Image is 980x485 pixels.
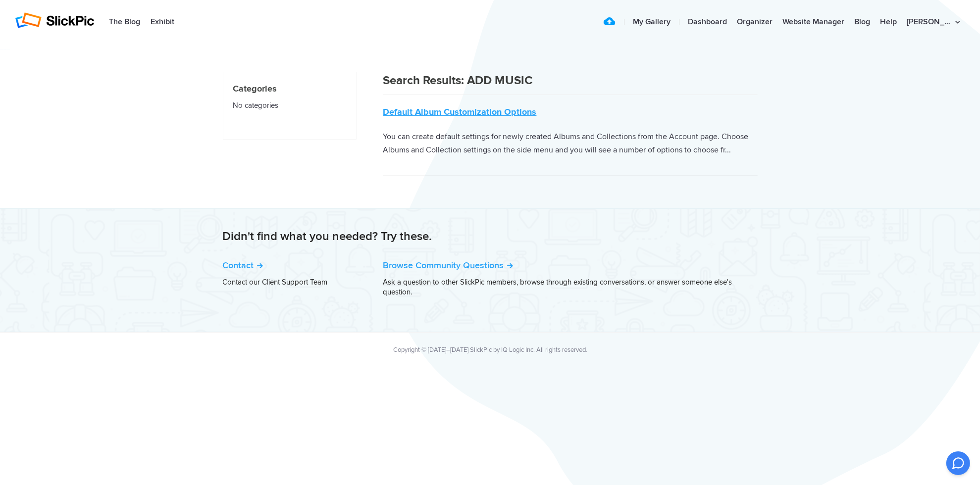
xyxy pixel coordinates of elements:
div: Copyright © [DATE]–[DATE] SlickPic by IQ Logic Inc. All rights reserved. [223,345,757,355]
a: [PERSON_NAME] [720,306,758,312]
li: No categories [233,96,346,114]
a: Contact our Client Support Team [223,278,328,287]
a: Contact [223,260,263,271]
a: Default Album Customization Options [383,106,537,117]
h4: Categories [233,82,346,96]
p: You can create default settings for newly created Albums and Collections from the Account page. C... [383,130,758,156]
h2: Didn't find what you needed? Try these. [223,229,758,244]
a: Browse Community Questions [383,260,513,271]
h1: Search Results: ADD MUSIC [383,72,758,95]
p: Ask a question to other SlickPic members, browse through existing conversations, or answer someon... [383,277,758,297]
